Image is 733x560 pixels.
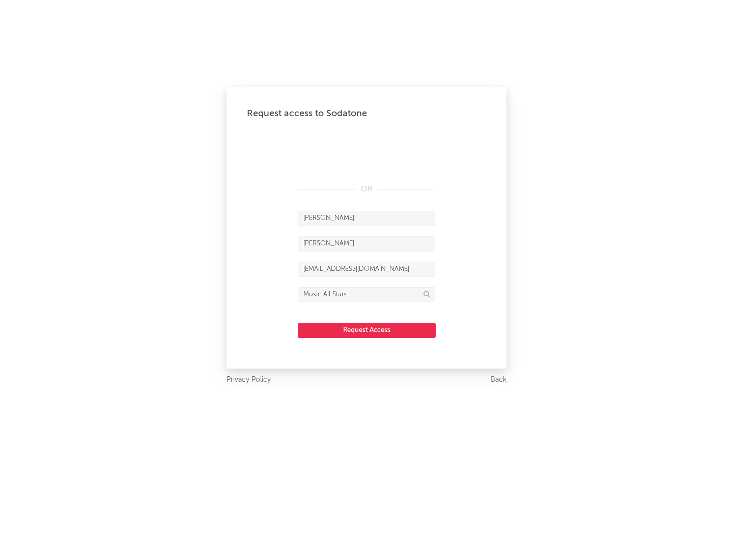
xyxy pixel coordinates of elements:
div: Request access to Sodatone [247,107,486,120]
input: First Name [298,211,435,226]
a: Privacy Policy [227,374,271,386]
button: Request Access [298,323,436,338]
input: Last Name [298,236,435,251]
input: Division [298,287,435,302]
input: Email [298,262,435,277]
a: Back [491,374,506,386]
div: OR [298,183,435,195]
